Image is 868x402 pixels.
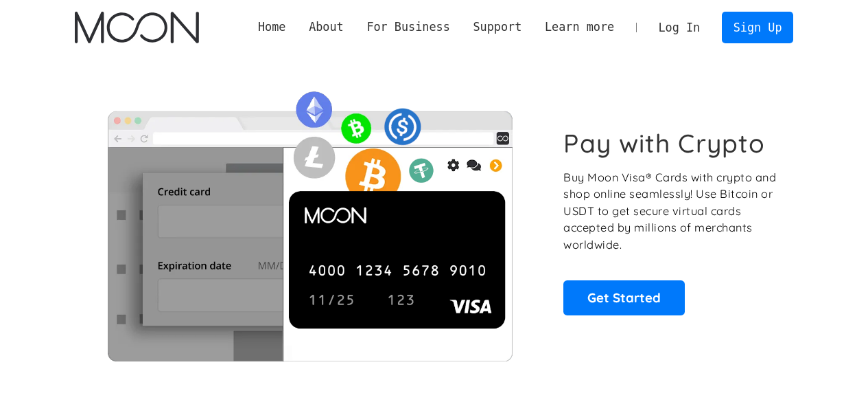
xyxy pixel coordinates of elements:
a: Home [246,19,297,36]
img: Moon Logo [75,12,199,43]
img: Moon Cards let you spend your crypto anywhere Visa is accepted. [75,82,545,361]
div: Support [462,19,533,36]
div: Learn more [545,19,614,36]
a: home [75,12,199,43]
a: Get Started [563,280,685,315]
div: For Business [355,19,462,36]
div: Learn more [533,19,626,36]
a: Log In [647,12,712,43]
div: About [309,19,344,36]
div: Support [473,19,521,36]
div: About [297,19,355,36]
div: For Business [366,19,449,36]
h1: Pay with Crypto [563,128,765,159]
a: Sign Up [722,12,793,43]
p: Buy Moon Visa® Cards with crypto and shop online seamlessly! Use Bitcoin or USDT to get secure vi... [563,169,778,254]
